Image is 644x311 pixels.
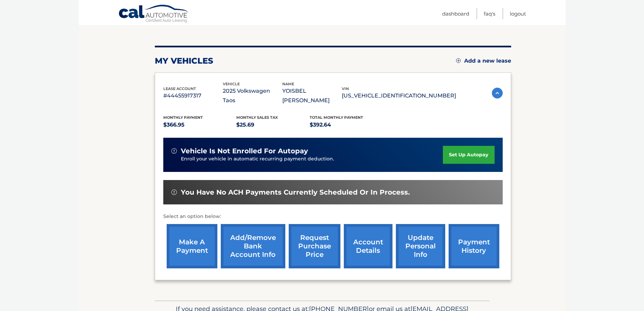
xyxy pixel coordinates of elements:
[223,86,282,105] p: 2025 Volkswagen Taos
[163,115,203,120] span: Monthly Payment
[449,224,499,268] a: payment history
[181,155,443,163] p: Enroll your vehicle in automatic recurring payment deduction.
[155,56,213,66] h2: my vehicles
[236,115,278,120] span: Monthly sales Tax
[181,147,308,155] span: vehicle is not enrolled for autopay
[282,86,342,105] p: YOISBEL [PERSON_NAME]
[342,86,349,91] span: vin
[289,224,340,268] a: request purchase price
[118,4,189,24] a: Cal Automotive
[236,120,310,130] p: $25.69
[342,91,456,101] p: [US_VEHICLE_IDENTIFICATION_NUMBER]
[223,82,240,86] span: vehicle
[167,224,217,268] a: make a payment
[443,146,494,164] a: set up autopay
[171,148,177,154] img: alert-white.svg
[171,190,177,195] img: alert-white.svg
[163,91,223,101] p: #44455917317
[442,8,469,19] a: Dashboard
[163,213,503,221] p: Select an option below:
[456,58,461,63] img: add.svg
[310,115,363,120] span: Total Monthly Payment
[344,224,392,268] a: account details
[221,224,285,268] a: Add/Remove bank account info
[181,188,410,197] span: You have no ACH payments currently scheduled or in process.
[456,58,511,64] a: Add a new lease
[510,8,526,19] a: Logout
[163,86,196,91] span: lease account
[310,120,383,130] p: $392.64
[282,82,294,86] span: name
[396,224,445,268] a: update personal info
[163,120,237,130] p: $366.95
[492,88,503,98] img: accordion-active.svg
[484,8,495,19] a: FAQ's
